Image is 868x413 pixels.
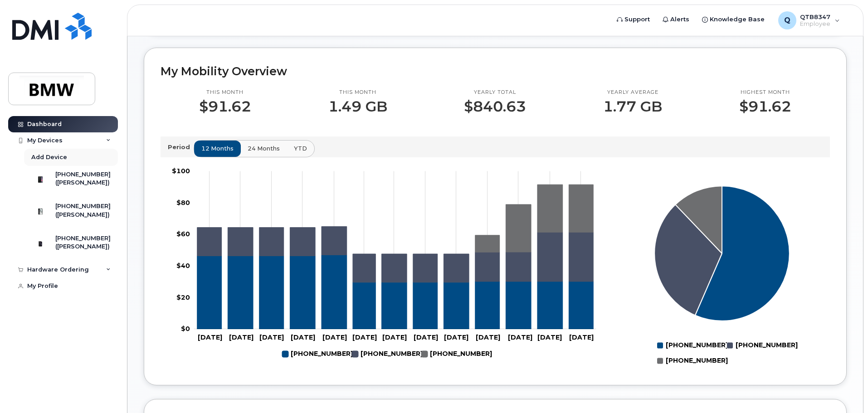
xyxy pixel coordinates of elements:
tspan: $40 [176,262,190,270]
span: Employee [800,20,830,28]
span: Knowledge Base [710,15,765,24]
tspan: [DATE] [198,333,222,341]
tspan: $100 [172,167,190,175]
h2: My Mobility Overview [161,64,830,78]
tspan: [DATE] [414,333,438,341]
span: 24 months [248,144,280,153]
tspan: $60 [176,230,190,238]
tspan: $0 [181,325,190,333]
a: Alerts [656,10,696,29]
tspan: $80 [176,198,190,206]
span: YTD [294,144,307,153]
g: 864-342-0071 [197,226,594,282]
tspan: [DATE] [259,333,284,341]
tspan: [DATE] [569,333,594,341]
p: $91.62 [199,98,251,115]
tspan: [DATE] [508,333,532,341]
p: $91.62 [739,98,791,115]
g: Chart [654,186,797,369]
g: Legend [657,338,798,369]
tspan: [DATE] [382,333,407,341]
tspan: [DATE] [229,333,254,341]
tspan: [DATE] [537,333,562,341]
div: QTB8347 [772,11,846,29]
tspan: [DATE] [352,333,377,341]
p: $840.63 [464,98,526,115]
p: Yearly average [603,89,662,96]
tspan: [DATE] [476,333,500,341]
tspan: $20 [176,293,190,301]
tspan: [DATE] [444,333,468,341]
p: 1.77 GB [603,98,662,115]
g: 864-794-0593 [282,346,353,362]
p: Period [168,143,194,151]
a: Knowledge Base [696,10,771,29]
p: Yearly total [464,89,526,96]
g: Series [654,186,790,321]
span: Alerts [670,15,689,24]
g: 864-794-0593 [197,255,594,329]
span: Q [784,15,790,26]
tspan: [DATE] [322,333,347,341]
p: This month [328,89,387,96]
g: 864-342-0071 [352,346,423,362]
a: Support [610,10,656,29]
tspan: [DATE] [291,333,315,341]
iframe: Messenger Launcher [829,374,861,406]
p: Highest month [739,89,791,96]
g: 864-776-1491 [475,185,593,252]
g: Chart [172,167,596,362]
g: Legend [282,346,492,362]
g: 864-776-1491 [421,346,492,362]
p: 1.49 GB [328,98,387,115]
span: QTB8347 [800,13,830,20]
p: This month [199,89,251,96]
span: Support [624,15,650,24]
